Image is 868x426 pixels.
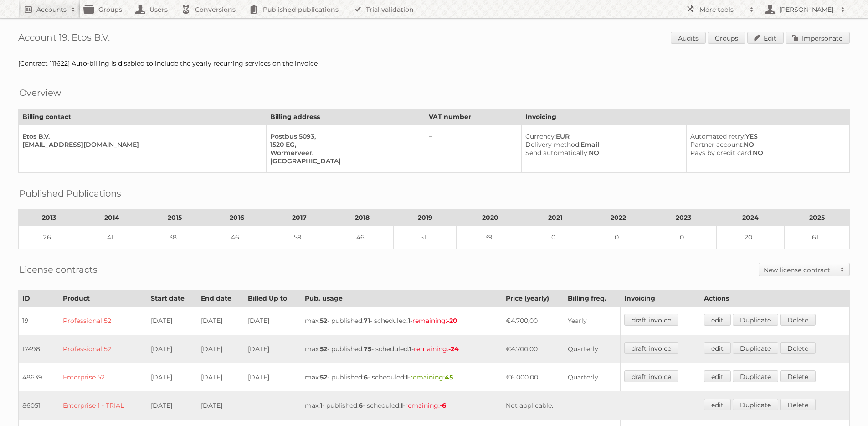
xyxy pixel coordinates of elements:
td: max: - published: - scheduled: - [301,335,502,363]
strong: 52 [320,373,327,381]
td: Professional 52 [59,307,147,335]
span: remaining: [410,373,453,381]
td: 39 [457,226,524,249]
td: 20 [716,226,784,249]
strong: 1 [409,345,411,353]
td: [DATE] [147,307,197,335]
div: EUR [525,132,679,140]
strong: 1 [401,401,403,410]
a: Duplicate [733,399,778,410]
span: Partner account: [690,140,744,149]
a: edit [704,314,731,326]
div: Postbus 5093, [270,132,417,140]
strong: -6 [440,401,446,410]
strong: 1 [408,317,410,325]
strong: 1 [320,401,322,410]
strong: 1 [406,373,408,381]
th: ID [19,291,59,307]
th: 2016 [205,210,268,226]
div: Etos B.V. [22,132,259,140]
td: 26 [19,226,80,249]
strong: -24 [448,345,459,353]
a: Delete [780,314,816,326]
a: draft invoice [624,314,678,326]
th: Invoicing [522,109,850,125]
a: Audits [671,32,706,44]
td: 0 [586,226,651,249]
div: [Contract 111622] Auto-billing is disabled to include the yearly recurring services on the invoice [18,59,850,68]
td: €4.700,00 [502,335,564,363]
h2: Published Publications [19,187,121,200]
td: 59 [268,226,331,249]
span: Currency: [525,132,556,140]
strong: 52 [320,317,327,325]
td: max: - published: - scheduled: - [301,391,502,420]
td: 38 [144,226,205,249]
th: Billed Up to [244,291,301,307]
span: Automated retry: [690,132,745,140]
th: 2025 [784,210,849,226]
strong: 6 [364,373,368,381]
th: Billing contact [19,109,267,125]
span: remaining: [405,401,446,410]
td: [DATE] [147,391,197,420]
td: 0 [524,226,586,249]
span: Send automatically: [525,149,589,157]
td: [DATE] [147,363,197,391]
td: 61 [784,226,849,249]
th: 2018 [331,210,394,226]
a: Edit [747,32,784,44]
h2: License contracts [19,263,98,276]
td: [DATE] [197,363,244,391]
td: €4.700,00 [502,307,564,335]
div: Wormerveer, [270,149,417,157]
a: draft invoice [624,342,678,354]
td: Not applicable. [502,391,700,420]
td: 17498 [19,335,59,363]
th: 2020 [457,210,524,226]
div: NO [525,149,679,157]
td: 86051 [19,391,59,420]
a: edit [704,342,731,354]
a: draft invoice [624,370,678,382]
a: Impersonate [786,32,850,44]
th: 2019 [394,210,457,226]
th: 2015 [144,210,205,226]
th: Billing address [266,109,425,125]
a: edit [704,370,731,382]
th: VAT number [425,109,522,125]
th: 2013 [19,210,80,226]
td: [DATE] [244,335,301,363]
h2: Overview [19,86,61,99]
td: max: - published: - scheduled: - [301,363,502,391]
span: Toggle [836,263,849,276]
td: 41 [80,226,144,249]
td: max: - published: - scheduled: - [301,307,502,335]
h1: Account 19: Etos B.V. [18,32,850,46]
th: Invoicing [620,291,700,307]
a: Duplicate [733,370,778,382]
strong: 71 [364,317,370,325]
h2: Accounts [36,5,67,14]
th: 2017 [268,210,331,226]
th: 2023 [651,210,716,226]
div: [GEOGRAPHIC_DATA] [270,157,417,165]
div: 1520 EG, [270,140,417,149]
td: Enterprise 52 [59,363,147,391]
td: 46 [331,226,394,249]
th: End date [197,291,244,307]
th: 2014 [80,210,144,226]
strong: 52 [320,345,327,353]
div: [EMAIL_ADDRESS][DOMAIN_NAME] [22,140,259,149]
strong: 75 [364,345,371,353]
td: [DATE] [244,307,301,335]
span: remaining: [414,345,459,353]
a: Delete [780,399,816,410]
th: Actions [700,291,849,307]
td: 0 [651,226,716,249]
td: Quarterly [564,335,620,363]
div: NO [690,149,842,157]
h2: New license contract [764,265,836,275]
a: Delete [780,370,816,382]
td: 19 [19,307,59,335]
